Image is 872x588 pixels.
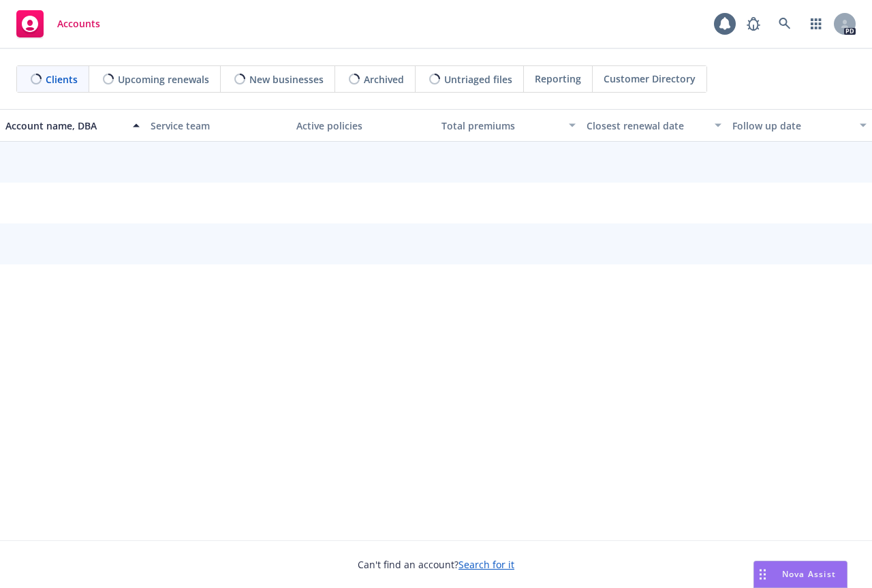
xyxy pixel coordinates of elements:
[732,119,852,133] div: Follow up date
[587,119,706,133] div: Closest renewal date
[151,119,285,133] div: Service team
[364,72,404,87] span: Archived
[46,72,78,87] span: Clients
[436,109,581,142] button: Total premiums
[803,10,830,37] a: Switch app
[727,109,872,142] button: Follow up date
[753,561,847,588] button: Nova Assist
[5,119,125,133] div: Account name, DBA
[57,18,100,29] span: Accounts
[11,5,106,43] a: Accounts
[754,561,771,587] div: Drag to move
[291,109,436,142] button: Active policies
[581,109,726,142] button: Closest renewal date
[771,10,798,37] a: Search
[444,72,512,87] span: Untriaged files
[535,72,581,86] span: Reporting
[604,72,696,86] span: Customer Directory
[740,10,767,37] a: Report a Bug
[358,557,514,572] span: Can't find an account?
[249,72,324,87] span: New businesses
[296,119,431,133] div: Active policies
[782,568,836,580] span: Nova Assist
[145,109,290,142] button: Service team
[118,72,209,87] span: Upcoming renewals
[441,119,561,133] div: Total premiums
[458,558,514,571] a: Search for it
